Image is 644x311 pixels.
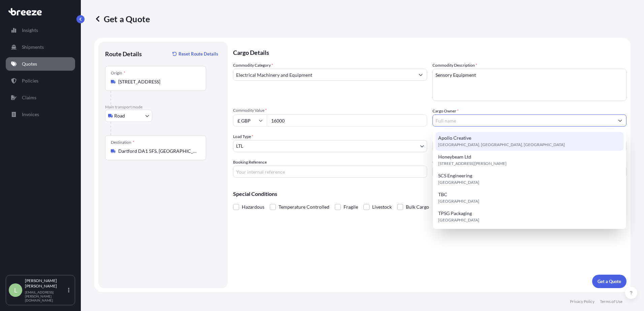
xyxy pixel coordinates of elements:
[233,42,626,62] p: Cargo Details
[438,153,471,160] span: Honeybeam Ltd
[105,110,152,122] button: Select transport
[22,111,39,118] p: Invoices
[600,299,622,304] p: Terms of Use
[415,69,427,81] button: Show suggestions
[22,44,44,50] p: Shipments
[438,135,471,141] span: Apollo Creative
[118,78,198,85] input: Origin
[236,143,243,149] span: LTL
[570,299,594,304] p: Privacy Policy
[598,278,621,285] p: Get a Quote
[233,159,267,166] label: Booking Reference
[25,278,67,289] p: [PERSON_NAME] [PERSON_NAME]
[114,112,125,119] span: Road
[105,104,221,110] p: Main transport mode
[438,160,507,167] span: [STREET_ADDRESS][PERSON_NAME]
[94,13,150,24] p: Get a Quote
[242,202,264,212] span: Hazardous
[438,217,479,223] span: [GEOGRAPHIC_DATA]
[267,114,427,127] input: Type amount
[233,191,626,197] p: Special Conditions
[22,27,38,34] p: Insights
[438,141,565,148] span: [GEOGRAPHIC_DATA], [GEOGRAPHIC_DATA], [GEOGRAPHIC_DATA]
[438,210,472,217] span: TPSG Packaging
[438,198,479,205] span: [GEOGRAPHIC_DATA]
[111,70,125,76] div: Origin
[432,108,459,114] label: Cargo Owner
[432,62,477,69] label: Commodity Description
[436,132,623,226] div: Suggestions
[179,50,218,57] p: Reset Route Details
[614,114,626,127] button: Show suggestions
[372,202,392,212] span: Livestock
[233,133,253,140] span: Load Type
[22,77,38,84] p: Policies
[438,172,472,179] span: SCS Engineering
[433,114,614,127] input: Full name
[118,148,198,154] input: Destination
[438,179,479,186] span: [GEOGRAPHIC_DATA]
[279,202,329,212] span: Temperature Controlled
[344,202,358,212] span: Fragile
[438,191,447,198] span: TBC
[25,290,67,302] p: [EMAIL_ADDRESS][PERSON_NAME][DOMAIN_NAME]
[233,62,273,69] label: Commodity Category
[111,140,134,145] div: Destination
[105,50,142,58] p: Route Details
[233,108,427,113] span: Commodity Value
[432,133,626,139] span: Freight Cost
[14,287,17,293] span: L
[233,166,427,178] input: Your internal reference
[22,94,36,101] p: Claims
[432,166,626,178] input: Enter name
[432,159,456,166] label: Carrier Name
[406,202,429,212] span: Bulk Cargo
[22,61,37,67] p: Quotes
[233,69,415,81] input: Select a commodity type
